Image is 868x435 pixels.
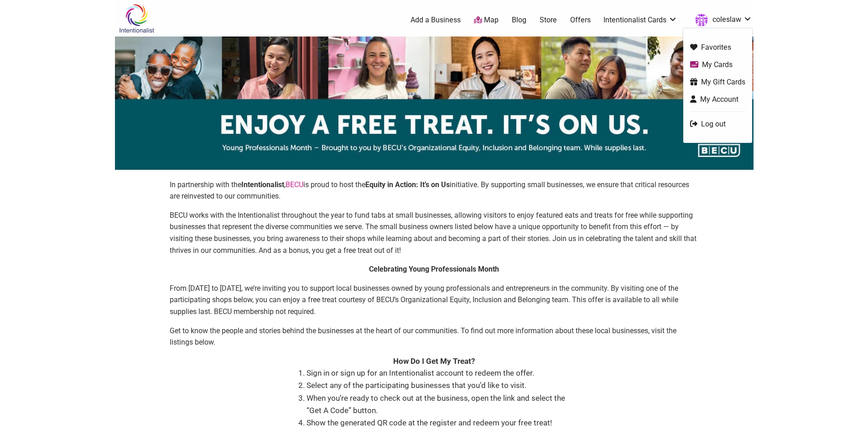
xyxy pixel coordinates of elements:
a: coleslaw [691,12,752,28]
img: Intentionalist [115,4,158,33]
p: Get to know the people and stories behind the businesses at the heart of our communities. To find... [170,325,699,348]
p: In partnership with the , is proud to host the initiative. By supporting small businesses, we ens... [170,179,699,202]
a: Intentionalist Cards [603,15,677,25]
a: Offers [570,15,591,25]
p: From [DATE] to [DATE], we’re inviting you to support local businesses owned by young professional... [170,283,699,318]
strong: Celebrating Young Professionals Month [369,265,499,273]
p: BECU works with the Intentionalist throughout the year to fund tabs at small businesses, allowing... [170,210,699,256]
a: My Gift Cards [690,77,745,87]
li: Sign in or sign up for an Intentionalist account to redeem the offer. [307,367,571,379]
a: Map [474,15,499,26]
li: Show the generated QR code at the register and redeem your free treat! [307,417,571,429]
strong: Equity in Action: It’s on Us [365,180,450,189]
a: Favorites [690,42,745,52]
li: When you’re ready to check out at the business, open the link and select the “Get A Code” button. [307,392,571,417]
strong: Intentionalist [241,180,284,189]
a: Store [540,15,557,25]
strong: How Do I Get My Treat? [393,356,475,366]
a: BECU [286,180,303,189]
a: My Account [690,94,745,105]
a: My Cards [690,59,745,70]
a: Log out [690,119,745,129]
li: Select any of the participating businesses that you’d like to visit. [307,379,571,392]
a: Add a Business [411,15,461,25]
a: Blog [512,15,526,25]
img: sponsor logo [115,37,754,170]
